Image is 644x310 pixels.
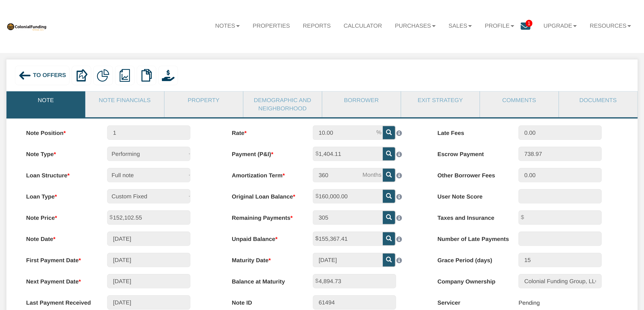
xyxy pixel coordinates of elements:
[559,91,637,109] a: Documents
[430,168,511,180] label: Other Borrower Fees
[430,147,511,158] label: Escrow Payment
[225,232,306,243] label: Unpaid Balance
[430,189,511,201] label: User Note Score
[313,253,383,267] input: MM/DD/YYYY
[19,168,100,180] label: Loan Structure
[225,126,306,137] label: Rate
[19,69,31,82] img: back_arrow_left_icon.svg
[107,295,190,309] input: MM/DD/YYYY
[225,274,306,286] label: Balance at Maturity
[19,210,100,222] label: Note Price
[19,232,100,243] label: Note Date
[33,72,66,78] span: To Offers
[225,210,306,222] label: Remaining Payments
[19,126,100,137] label: Note Position
[75,69,88,82] img: export.svg
[225,253,306,264] label: Maturity Date
[296,18,337,33] a: Reports
[225,189,306,201] label: Original Loan Balance
[7,91,85,109] a: Note
[19,253,100,264] label: First Payment Date
[430,274,511,286] label: Company Ownership
[480,91,558,109] a: Comments
[430,295,511,307] label: Servicer
[521,18,537,37] a: 1
[337,18,388,33] a: Calculator
[225,147,306,158] label: Payment (P&I)
[162,69,175,82] img: purchase_offer.png
[225,295,306,307] label: Note ID
[526,20,532,27] span: 1
[140,69,153,82] img: copy.png
[19,147,100,158] label: Note Type
[313,126,383,140] input: This field can contain only numeric characters
[118,69,131,82] img: reports.png
[97,69,109,82] img: partial.png
[430,253,511,264] label: Grace Period (days)
[430,232,511,243] label: Number of Late Payments
[583,18,638,33] a: Resources
[6,22,47,31] img: 569736
[19,295,100,307] label: Last Payment Received
[209,18,246,33] a: Notes
[19,274,100,286] label: Next Payment Date
[388,18,442,33] a: Purchases
[243,91,322,117] a: Demographic and Neighborhood
[442,18,478,33] a: Sales
[107,274,190,288] input: MM/DD/YYYY
[478,18,521,33] a: Profile
[164,91,243,109] a: Property
[430,126,511,137] label: Late Fees
[322,91,401,109] a: Borrower
[107,253,190,267] input: MM/DD/YYYY
[537,18,583,33] a: Upgrade
[225,168,306,180] label: Amortization Term
[19,189,100,201] label: Loan Type
[107,232,190,246] input: MM/DD/YYYY
[85,91,164,109] a: Note Financials
[246,18,296,33] a: Properties
[430,210,511,222] label: Taxes and Insurance
[401,91,479,109] a: Exit Strategy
